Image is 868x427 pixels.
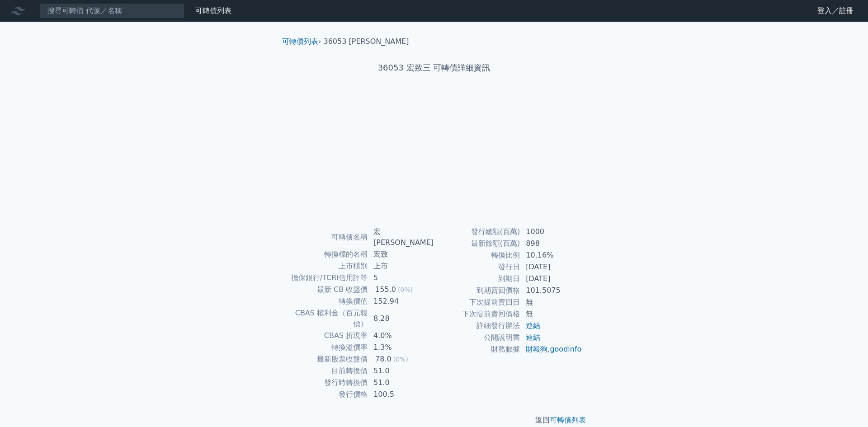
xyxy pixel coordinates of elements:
td: 發行時轉換價 [286,377,368,389]
div: 78.0 [373,354,393,365]
td: 1.3% [368,342,434,353]
div: 155.0 [373,284,398,295]
span: (0%) [393,356,408,363]
td: 到期日 [434,273,520,285]
li: › [282,36,321,47]
td: 8.28 [368,307,434,330]
td: , [520,343,582,355]
td: 可轉債名稱 [286,226,368,249]
td: 上市櫃別 [286,260,368,272]
td: 最新餘額(百萬) [434,238,520,249]
td: [DATE] [520,273,582,285]
td: 到期賣回價格 [434,285,520,296]
td: 51.0 [368,377,434,389]
td: 財務數據 [434,343,520,355]
td: 上市 [368,260,434,272]
a: goodinfo [550,345,581,353]
span: (0%) [398,286,413,293]
td: 宏致 [368,249,434,260]
td: 下次提前賣回日 [434,296,520,308]
td: 公開說明書 [434,332,520,343]
input: 搜尋可轉債 代號／名稱 [40,3,184,19]
td: 10.16% [520,249,582,261]
td: 100.5 [368,389,434,400]
td: 發行日 [434,261,520,273]
td: 1000 [520,226,582,238]
td: 轉換價值 [286,296,368,307]
li: 36053 [PERSON_NAME] [324,36,409,47]
td: 898 [520,238,582,249]
a: 登入／註冊 [810,4,861,18]
td: 152.94 [368,296,434,307]
h1: 36053 宏致三 可轉債詳細資訊 [275,61,593,74]
td: 發行總額(百萬) [434,226,520,238]
p: 返回 [275,415,593,426]
td: 詳細發行辦法 [434,320,520,332]
td: 目前轉換價 [286,365,368,377]
a: 可轉債列表 [195,6,231,15]
td: 4.0% [368,330,434,342]
a: 可轉債列表 [550,416,586,424]
td: 51.0 [368,365,434,377]
td: [DATE] [520,261,582,273]
td: 5 [368,272,434,284]
td: 下次提前賣回價格 [434,308,520,320]
td: 最新股票收盤價 [286,353,368,365]
td: CBAS 權利金（百元報價） [286,307,368,330]
td: 最新 CB 收盤價 [286,284,368,296]
td: 發行價格 [286,389,368,400]
td: 無 [520,296,582,308]
td: 轉換溢價率 [286,342,368,353]
td: CBAS 折現率 [286,330,368,342]
a: 可轉債列表 [282,37,318,46]
td: 轉換標的名稱 [286,249,368,260]
a: 財報狗 [526,345,547,353]
td: 宏[PERSON_NAME] [368,226,434,249]
td: 轉換比例 [434,249,520,261]
td: 無 [520,308,582,320]
td: 101.5075 [520,285,582,296]
td: 擔保銀行/TCRI信用評等 [286,272,368,284]
a: 連結 [526,333,540,342]
a: 連結 [526,321,540,330]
